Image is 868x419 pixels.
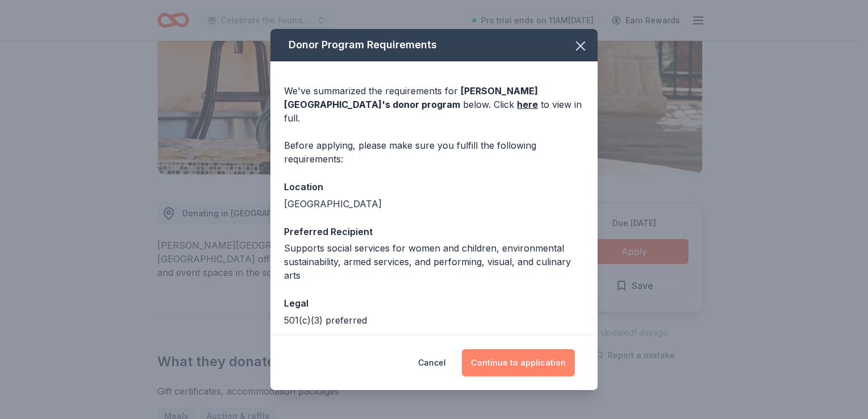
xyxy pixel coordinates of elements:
div: Donor Program Requirements [270,29,598,61]
div: Before applying, please make sure you fulfill the following requirements: [284,139,584,166]
button: Continue to application [462,349,575,376]
div: Location [284,179,584,194]
div: Legal [284,296,584,311]
div: We've summarized the requirements for below. Click to view in full. [284,84,584,125]
button: Cancel [418,349,446,376]
div: 501(c)(3) preferred [284,313,584,327]
a: here [517,98,538,111]
div: Supports social services for women and children, environmental sustainability, armed services, an... [284,241,584,282]
div: [GEOGRAPHIC_DATA] [284,197,584,211]
div: Preferred Recipient [284,224,584,239]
